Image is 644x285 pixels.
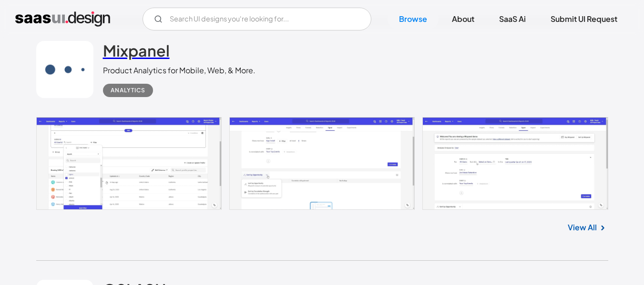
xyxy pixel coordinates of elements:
[103,65,256,76] div: Product Analytics for Mobile, Web, & More.
[103,41,170,65] a: Mixpanel
[440,9,486,29] a: About
[539,9,629,29] a: Submit UI Request
[111,85,145,96] div: Analytics
[143,8,371,30] input: Search UI designs you're looking for...
[15,11,110,27] a: home
[568,222,597,233] a: View All
[388,9,439,29] a: Browse
[143,8,371,30] form: Email Form
[103,41,170,60] h2: Mixpanel
[488,9,537,29] a: SaaS Ai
